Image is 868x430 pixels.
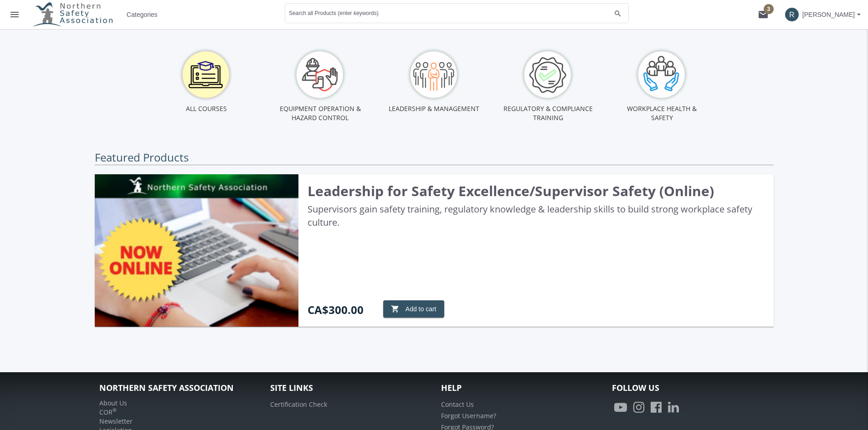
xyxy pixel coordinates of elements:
[127,6,158,23] span: Categories
[95,174,298,327] img: productPicture_a.png
[503,102,594,122] p: REGULATORY & COMPLIANCE TRAINING
[270,400,327,409] a: Certification Check
[391,301,437,317] span: Add to cart
[113,407,117,413] sup: ®
[99,417,133,425] a: Newsletter
[393,47,475,102] img: catalogIcon.png
[99,382,234,393] a: Northern Safety Association
[389,102,480,113] p: LEADERSHIP & MANAGEMENT
[99,408,117,416] a: COR®
[802,6,855,23] span: [PERSON_NAME]
[441,411,496,420] a: Forgot Username?
[270,384,427,393] h4: Site Links
[612,9,623,18] mat-icon: search
[758,9,769,20] mat-icon: mail
[441,400,474,409] a: Contact Us
[383,300,444,318] button: Add to cart
[785,8,799,21] span: R
[279,47,361,102] img: catalogIcon.png
[275,102,366,122] p: EQUIPMENT OPERATION & HAZARD CONTROL
[99,399,127,407] a: About Us
[95,150,774,165] h2: Featured Products
[308,183,765,198] h3: Leadership for Safety Excellence/Supervisor Safety (Online)
[616,102,708,122] p: WORKPLACE HEALTH & SAFETY
[391,301,400,317] mat-icon: shopping_cart
[308,302,364,318] div: CA$300.00
[441,384,598,393] h4: Help
[161,102,252,113] p: ALL COURSES
[308,203,765,229] p: Supervisors gain safety training, regulatory knowledge & leadership skills to build strong workpl...
[29,2,116,27] img: logo.png
[612,384,769,393] h4: Follow Us
[165,47,247,102] img: catalogIcon.png
[9,9,20,20] mat-icon: menu
[507,47,589,102] img: catalogIcon.png
[621,47,703,102] img: catalogIcon.png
